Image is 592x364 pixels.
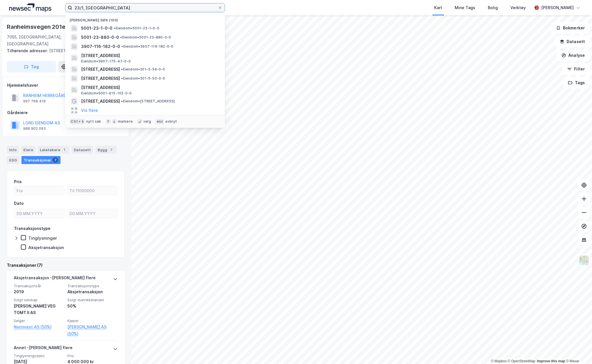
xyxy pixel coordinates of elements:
span: • [114,26,115,30]
span: Pris [67,353,118,358]
button: Datasett [555,36,590,47]
div: Gårdeiere [7,109,124,116]
span: Eiendom • [STREET_ADDRESS] [121,99,175,104]
div: Kontrollprogram for chat [563,337,592,364]
span: [STREET_ADDRESS] [81,75,120,82]
div: Transaksjonstype [14,225,51,232]
a: Norinvest AS (50%) [14,323,64,330]
div: avbryt [165,119,177,124]
div: Kart [434,4,442,11]
a: [PERSON_NAME] AS (50%) [67,323,118,337]
a: Improve this map [537,359,565,363]
span: Eiendom • 5001-23-880-0-0 [120,35,171,40]
div: Datasett [72,146,93,154]
span: Transaksjonstype [67,284,118,288]
input: DD.MM.YYYY [14,209,64,218]
div: esc [156,119,164,124]
div: 988 802 093 [23,126,46,131]
span: Eiendom • 301-5-56-0-0 [121,67,165,72]
button: Vis flere [81,107,98,114]
div: Annet - [PERSON_NAME] flere [14,344,73,353]
div: Tinglysninger [28,235,57,241]
div: Dato [14,200,24,207]
span: [STREET_ADDRESS] [81,66,120,73]
div: velg [143,119,151,124]
span: • [121,44,123,48]
span: Eiendom • 301-5-50-0-0 [121,76,165,81]
span: [STREET_ADDRESS] [81,84,218,91]
div: 2019 [14,288,64,295]
span: Eiendom • 5001-23-1-0-0 [114,26,159,31]
input: Til 11000000 [67,186,117,195]
button: Tags [563,77,590,88]
span: Kjøper [67,318,118,323]
div: Transaksjoner [21,156,61,164]
div: Aksjetransaksjon [67,288,118,295]
div: nytt søk [86,119,101,124]
span: Eiendom • 5001-415-102-0-0 [81,91,132,96]
div: Ctrl + k [70,119,85,124]
button: Filter [562,63,590,75]
div: Verktøy [510,4,526,11]
button: Bokmerker [551,22,590,34]
div: Bygg [95,146,116,154]
button: Analyse [557,50,590,61]
span: Solgt matrikkelandel [67,298,118,302]
div: [STREET_ADDRESS] [7,47,120,54]
div: [PERSON_NAME] [541,4,574,11]
div: Bolig [488,4,498,11]
span: Selger [14,318,64,323]
div: 7 [53,157,58,163]
span: Eiendom • 3907-116-182-0-0 [121,44,173,49]
span: • [121,99,123,103]
img: Z [579,255,589,266]
div: markere [118,119,133,124]
div: Ranheimsvegen 201e [7,22,66,31]
span: Solgt selskap [14,298,64,302]
img: logo.a4113a55bc3d86da70a041830d287a7e.svg [9,3,51,12]
button: Tag [7,61,56,72]
span: Eiendom • 3907-175-47-0-0 [81,59,131,64]
div: Aksjetransaksjon [28,245,64,250]
div: ESG [7,156,19,164]
a: OpenStreetMap [508,359,535,363]
span: Tinglysningsdato [14,353,64,358]
div: Eiere [21,146,35,154]
div: [PERSON_NAME] søk (100) [65,13,225,24]
a: Mapbox [491,359,507,363]
div: 7 [108,147,114,153]
div: Info [7,146,19,154]
span: • [121,67,123,71]
span: Tilhørende adresser: [7,48,49,53]
span: 5001-23-1-0-0 [81,25,112,32]
input: Søk på adresse, matrikkel, gårdeiere, leietakere eller personer [72,3,218,12]
div: 7055, [GEOGRAPHIC_DATA], [GEOGRAPHIC_DATA] [7,34,80,47]
div: Aksjetransaksjon - [PERSON_NAME] flere [14,274,96,284]
div: Transaksjoner (7) [7,262,124,269]
div: Pris [14,178,22,185]
span: 5001-23-880-0-0 [81,34,119,41]
iframe: Chat Widget [563,337,592,364]
div: Mine Tags [455,4,475,11]
div: 997 768 418 [23,99,46,104]
span: [STREET_ADDRESS] [81,52,218,59]
div: 50% [67,303,118,310]
span: [STREET_ADDRESS] [81,98,120,105]
div: [PERSON_NAME] VEG TOMT II AS [14,303,64,316]
input: Fra [14,186,64,195]
span: • [121,76,123,80]
span: 3907-116-182-0-0 [81,43,120,50]
span: Transaksjonsår [14,284,64,288]
span: • [120,35,122,39]
div: Hjemmelshaver [7,82,124,89]
input: DD.MM.YYYY [67,209,117,218]
div: Leietakere [38,146,69,154]
div: 1 [61,147,67,153]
